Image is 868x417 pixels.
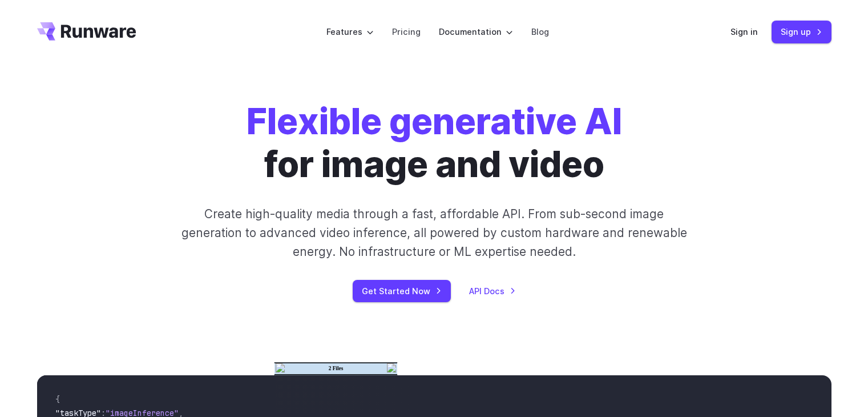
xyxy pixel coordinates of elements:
img: close16.png [387,363,396,372]
a: Get Started Now [353,280,451,302]
span: { [55,394,60,404]
label: Features [326,25,374,38]
strong: Flexible generative AI [247,100,622,143]
a: API Docs [469,284,516,298]
h1: for image and video [247,101,622,186]
a: Pricing [392,25,421,38]
td: 2 Files [286,363,386,374]
p: Create high-quality media through a fast, affordable API. From sub-second image generation to adv... [180,205,688,262]
a: Sign up [772,21,831,43]
img: icon16.png [276,363,285,372]
a: Go to / [37,22,136,41]
a: Blog [531,25,549,38]
label: Documentation [439,25,513,38]
a: Sign in [730,25,758,38]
